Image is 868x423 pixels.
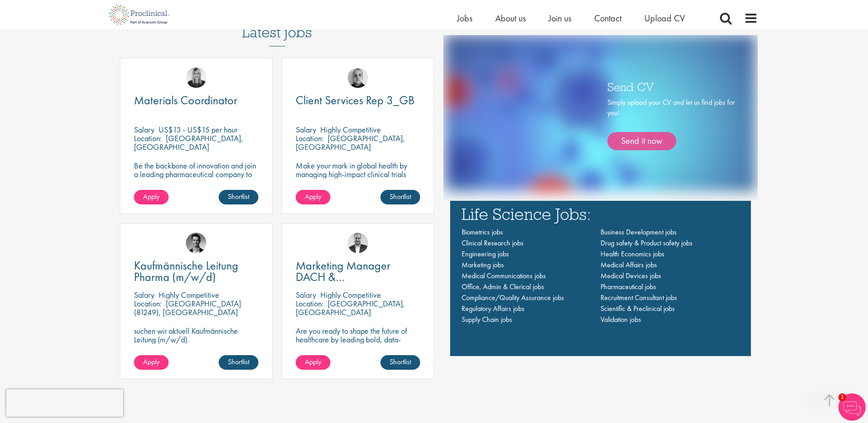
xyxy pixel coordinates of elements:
p: Highly Competitive [159,290,219,300]
p: [GEOGRAPHIC_DATA] (81249), [GEOGRAPHIC_DATA] [134,298,241,317]
a: Drug safety & Product safety jobs [601,238,693,248]
span: 1 [838,393,846,401]
a: Materials Coordinator [134,95,258,106]
a: Biometrics jobs [462,227,503,237]
a: Join us [549,12,571,24]
a: Business Development jobs [601,227,677,237]
span: Salary [296,124,316,135]
span: Salary [134,290,154,300]
a: Shortlist [219,190,258,204]
a: Validation jobs [601,315,641,324]
a: Apply [296,355,330,370]
span: Kaufmännische Leitung Pharma (m/w/d) [134,258,238,285]
a: About us [495,12,526,24]
img: Chatbot [838,393,866,421]
nav: Main navigation [462,227,740,325]
span: Apply [143,192,159,201]
a: Engineering jobs [462,249,509,259]
a: Shortlist [380,190,420,204]
a: Kaufmännische Leitung Pharma (m/w/d) [134,260,258,283]
a: Apply [296,190,330,204]
a: Clinical Research jobs [462,238,524,248]
p: [GEOGRAPHIC_DATA], [GEOGRAPHIC_DATA] [296,133,405,152]
a: Medical Affairs jobs [601,260,657,270]
p: Are you ready to shape the future of healthcare by leading bold, data-driven marketing strategies... [296,326,420,370]
a: Client Services Rep 3_GB [296,95,420,106]
span: Marketing Manager DACH & [GEOGRAPHIC_DATA] [296,258,406,296]
iframe: reCAPTCHA [6,389,123,417]
a: Jobs [457,12,473,24]
a: Marketing jobs [462,260,504,270]
a: Health Economics jobs [601,249,664,259]
span: Client Services Rep 3_GB [296,92,415,108]
a: Pharmaceutical jobs [601,282,656,291]
p: Make your mark in global health by managing high-impact clinical trials with a leading CRO. [296,161,420,187]
a: Apply [134,190,169,204]
p: [GEOGRAPHIC_DATA], [GEOGRAPHIC_DATA] [134,133,243,152]
a: Supply Chain jobs [462,315,512,324]
a: Medical Communications jobs [462,271,546,280]
p: Highly Competitive [320,124,381,135]
a: Contact [594,12,621,24]
a: Office, Admin & Clerical jobs [462,282,544,291]
a: Send it now [607,132,676,150]
img: Max Slevogt [186,233,206,253]
span: Apply [305,192,321,201]
p: Highly Competitive [320,290,381,300]
span: Materials Coordinator [134,92,237,108]
span: Location: [296,298,324,309]
a: Recruitment Consultant jobs [601,293,677,302]
img: Janelle Jones [186,67,206,88]
p: [GEOGRAPHIC_DATA], [GEOGRAPHIC_DATA] [296,298,405,317]
span: Apply [143,357,159,367]
img: one [445,35,756,191]
h3: Life Science Jobs: [462,205,740,222]
a: Medical Devices jobs [601,271,661,280]
img: Harry Budge [348,67,368,88]
h3: Send CV [607,81,735,92]
p: Be the backbone of innovation and join a leading pharmaceutical company to help keep life-changin... [134,161,258,196]
p: suchen wir aktuell Kaufmännische Leitung (m/w/d). [134,326,258,344]
a: Marketing Manager DACH & [GEOGRAPHIC_DATA] [296,260,420,283]
a: Upload CV [644,12,685,24]
span: Location: [134,298,162,309]
a: Apply [134,355,169,370]
a: Regulatory Affairs jobs [462,304,524,313]
span: Apply [305,357,321,367]
a: Shortlist [380,355,420,370]
span: Location: [296,133,324,143]
span: Salary [134,124,154,135]
img: Aitor Melia [348,233,368,253]
span: Salary [296,290,316,300]
a: Compliance/Quality Assurance jobs [462,293,564,302]
p: US$13 - US$15 per hour [159,124,237,135]
a: Shortlist [219,355,258,370]
a: Scientific & Preclinical jobs [601,304,675,313]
